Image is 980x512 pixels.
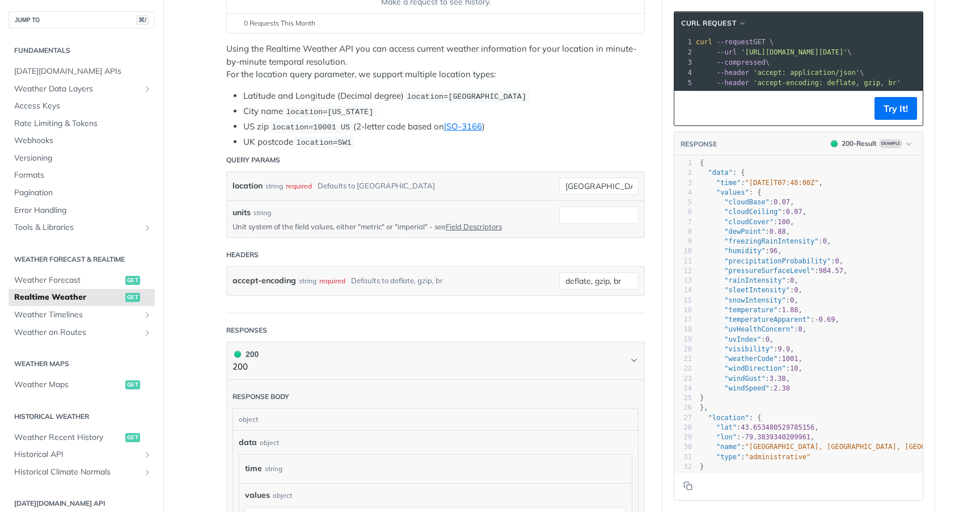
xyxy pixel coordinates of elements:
span: : , [700,433,814,441]
button: 200200-ResultExample [825,138,917,149]
button: Try It! [875,97,917,120]
span: 2.38 [774,384,790,392]
button: Show subpages for Historical API [143,450,152,459]
span: location=[GEOGRAPHIC_DATA] [407,93,526,101]
span: 0 [790,276,794,284]
span: 0.07 [774,198,790,206]
span: : , [700,364,802,372]
span: { [700,159,704,167]
span: Realtime Weather [14,292,122,303]
div: 200 [233,348,259,360]
span: Weather Forecast [14,275,122,286]
span: --header [716,79,749,87]
span: : [700,384,790,392]
div: 30 [674,442,692,452]
label: accept-encoding [233,272,296,289]
button: Copy to clipboard [680,477,696,494]
button: cURL Request [677,18,751,29]
div: 29 [674,433,692,442]
div: 4 [674,68,694,78]
div: 1 [674,158,692,168]
li: Latitude and Longitude (Decimal degree) [243,90,645,103]
button: 200 200200 [233,348,639,373]
span: Rate Limiting & Tokens [14,118,152,129]
div: 10 [674,246,692,256]
a: Field Descriptors [446,222,502,231]
li: City name [243,105,645,118]
span: "temperature" [724,306,778,314]
li: US zip (2-letter code based on ) [243,120,645,133]
span: 'accept-encoding: deflate, gzip, br' [753,79,901,87]
label: time [245,460,262,477]
span: ⌘/ [136,15,149,25]
div: 3 [674,57,694,68]
span: cURL Request [681,18,736,28]
svg: Chevron [630,356,639,365]
span: : , [700,325,806,333]
span: : , [700,355,802,363]
span: Access Keys [14,100,152,112]
span: : { [700,188,761,196]
div: string [265,460,282,477]
h2: Weather Forecast & realtime [9,254,155,265]
span: "uvHealthConcern" [724,325,794,333]
span: "values" [716,188,749,196]
a: Historical APIShow subpages for Historical API [9,446,155,463]
span: "windDirection" [724,364,785,372]
div: 2 [674,47,694,57]
span: get [125,380,140,389]
div: 20 [674,345,692,354]
span: }, [700,404,708,412]
span: 0 [794,286,798,294]
span: --url [716,48,737,56]
span: Weather Data Layers [14,83,140,95]
a: Weather Recent Historyget [9,429,155,446]
span: : , [700,198,794,206]
a: Weather Data LayersShow subpages for Weather Data Layers [9,81,155,98]
div: 17 [674,315,692,325]
a: Weather Forecastget [9,272,155,289]
span: } [700,394,704,402]
span: get [125,293,140,302]
span: : , [700,179,823,187]
div: 26 [674,403,692,413]
span: location=10001 US [272,123,350,132]
span: 0.07 [786,208,802,216]
div: required [319,272,345,289]
label: location [233,178,263,194]
span: 0 [835,257,839,265]
div: 32 [674,462,692,472]
span: : , [700,306,802,314]
span: \ [696,48,852,56]
span: Historical API [14,449,140,460]
span: 100 [778,218,790,226]
span: curl [696,38,712,46]
span: location=[US_STATE] [286,108,373,116]
span: 0 [790,296,794,304]
span: : , [700,423,819,431]
span: "location" [708,414,749,422]
span: : { [700,169,745,177]
span: Webhooks [14,135,152,146]
span: : , [700,316,839,324]
div: object [273,490,292,501]
span: 984.57 [819,267,843,275]
span: 200 [831,140,838,147]
span: 0 [823,237,827,245]
span: : { [700,414,761,422]
div: 22 [674,364,692,373]
span: Pagination [14,187,152,199]
a: Versioning [9,150,155,167]
span: Historical Climate Normals [14,467,140,478]
span: Example [879,139,902,148]
div: 12 [674,266,692,276]
span: : , [700,218,794,226]
span: GET \ [696,38,774,46]
p: Unit system of the field values, either "metric" or "imperial" - see [233,221,542,232]
a: Realtime Weatherget [9,289,155,306]
span: : , [700,276,798,284]
span: "[DATE]T07:48:00Z" [745,179,819,187]
span: --request [716,38,753,46]
span: Error Handling [14,205,152,216]
span: : , [700,296,798,304]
